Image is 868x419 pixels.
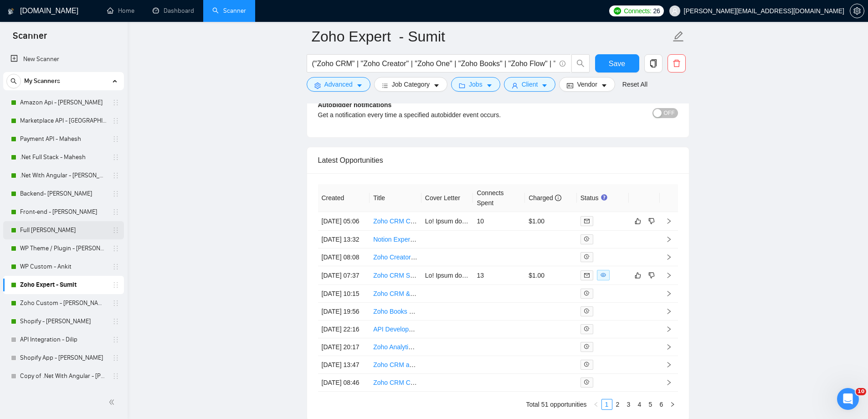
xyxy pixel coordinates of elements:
[622,79,647,89] a: Reset All
[850,4,864,18] button: setting
[318,321,370,338] td: [DATE] 22:16
[421,184,473,212] th: Cover Letter
[318,110,588,120] div: Get a notification every time a specified autobidder event occurs.
[667,399,678,410] li: Next Page
[670,402,675,407] span: right
[318,101,392,109] b: Autobidder notifications
[653,6,660,16] span: 26
[112,172,119,179] span: holder
[373,361,499,368] a: Zoho CRM and Telephony Integration Expert
[645,59,662,67] span: copy
[613,399,623,409] a: 2
[112,190,119,197] span: holder
[850,7,864,15] a: setting
[666,362,672,368] span: right
[112,154,119,161] span: holder
[112,99,119,106] span: holder
[370,248,421,266] td: Zoho Creator (Restaurant Template) POS with Stripe Terminal Integration + Zoho Backstage Integration
[24,72,60,90] span: My Scanners
[112,336,119,343] span: holder
[591,399,601,410] button: left
[666,344,672,350] span: right
[602,399,612,409] a: 1
[529,194,561,202] span: Charged
[370,374,421,392] td: Zoho CRM Customization and Reporting
[373,272,496,279] a: Zoho CRM Setup and Integration Specialist
[318,303,370,321] td: [DATE] 19:56
[373,379,488,386] a: Zoho CRM Customization and Reporting
[614,7,621,15] img: upwork-logo.png
[370,285,421,303] td: Zoho CRM & Zoho Books Integration Specialist (Upmind Payments → Zoho)
[20,148,107,166] a: .Net Full Stack - Mahesh
[666,236,672,243] span: right
[112,300,119,307] span: holder
[595,54,639,72] button: Save
[312,25,671,48] input: Scanner name...
[837,388,859,410] iframe: Intercom live chat
[584,362,590,367] span: field-time
[373,217,499,225] a: Zoho CRM Customization Specialist Needed
[20,349,107,367] a: Shopify App - [PERSON_NAME]
[559,77,615,92] button: idcardVendorcaret-down
[623,399,634,410] li: 3
[7,78,21,84] span: search
[525,212,577,231] td: $1.00
[600,193,608,202] div: Tooltip anchor
[601,399,612,410] li: 1
[318,374,370,392] td: [DATE] 08:46
[370,184,421,212] th: Title
[373,343,503,351] a: Zoho Analytics Integration Specialist for AMP5
[356,82,363,89] span: caret-down
[370,231,421,248] td: Notion Expert Needed for Zoho CRM Integration and System Fixes
[392,79,430,89] span: Job Category
[112,318,119,325] span: holder
[20,112,107,130] a: Marketplace API - [GEOGRAPHIC_DATA]
[20,276,107,294] a: Zoho Expert - Sumit
[486,82,493,89] span: caret-down
[112,372,119,380] span: holder
[666,326,672,332] span: right
[212,7,246,15] a: searchScanner
[635,399,645,409] a: 4
[20,312,107,331] a: Shopify - [PERSON_NAME]
[433,82,440,89] span: caret-down
[20,130,107,148] a: Payment API - Mahesh
[112,245,119,252] span: holder
[370,321,421,338] td: API Development for Zoho CRM and Buildium Integration
[666,218,672,224] span: right
[370,303,421,321] td: Zoho Books and CRM Integration Consultant
[601,82,607,89] span: caret-down
[584,326,590,331] span: field-time
[318,338,370,356] td: [DATE] 20:17
[459,82,465,89] span: folder
[373,326,535,333] a: API Development for Zoho CRM and Buildium Integration
[6,74,21,88] button: search
[609,58,625,69] span: Save
[318,212,370,231] td: [DATE] 05:06
[572,59,589,67] span: search
[8,4,14,19] img: logo
[20,203,107,221] a: Front-end - [PERSON_NAME]
[525,266,577,285] td: $1.00
[108,398,118,407] span: double-left
[318,285,370,303] td: [DATE] 10:15
[666,254,672,260] span: right
[526,399,586,410] li: Total 51 opportunities
[370,212,421,231] td: Zoho CRM Customization Specialist Needed
[473,184,525,212] th: Connects Spent
[584,308,590,314] span: field-time
[504,77,556,92] button: userClientcaret-down
[666,308,672,315] span: right
[593,402,599,407] span: left
[20,258,107,276] a: WP Custom - Ankit
[672,8,678,14] span: user
[584,379,590,385] span: field-time
[664,108,675,118] span: OFF
[3,72,124,385] li: My Scanners
[634,399,645,410] li: 4
[20,331,107,349] a: API Integration - Dilip
[373,290,590,297] a: Zoho CRM & Zoho Books Integration Specialist (Upmind Payments → Zoho)
[318,147,678,173] div: Latest Opportunities
[20,294,107,312] a: Zoho Custom - [PERSON_NAME]
[20,367,107,385] a: Copy of .Net With Angular - [PERSON_NAME]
